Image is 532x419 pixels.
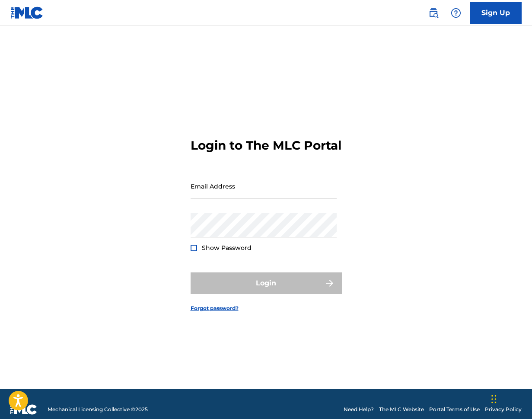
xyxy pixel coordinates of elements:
h3: Login to The MLC Portal [191,138,341,153]
img: search [428,8,439,18]
a: Public Search [425,4,442,22]
span: Mechanical Licensing Collective © 2025 [48,406,148,413]
a: Forgot password? [191,304,239,312]
a: Privacy Policy [485,406,522,413]
img: help [451,8,461,18]
img: MLC Logo [10,6,44,19]
a: The MLC Website [379,406,424,413]
a: Portal Terms of Use [429,406,480,413]
span: Show Password [202,244,252,252]
img: logo [10,404,37,415]
a: Need Help? [344,406,374,413]
div: Drag [491,386,497,412]
div: Help [447,4,465,22]
iframe: Chat Widget [489,377,532,419]
a: Sign Up [470,2,522,24]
